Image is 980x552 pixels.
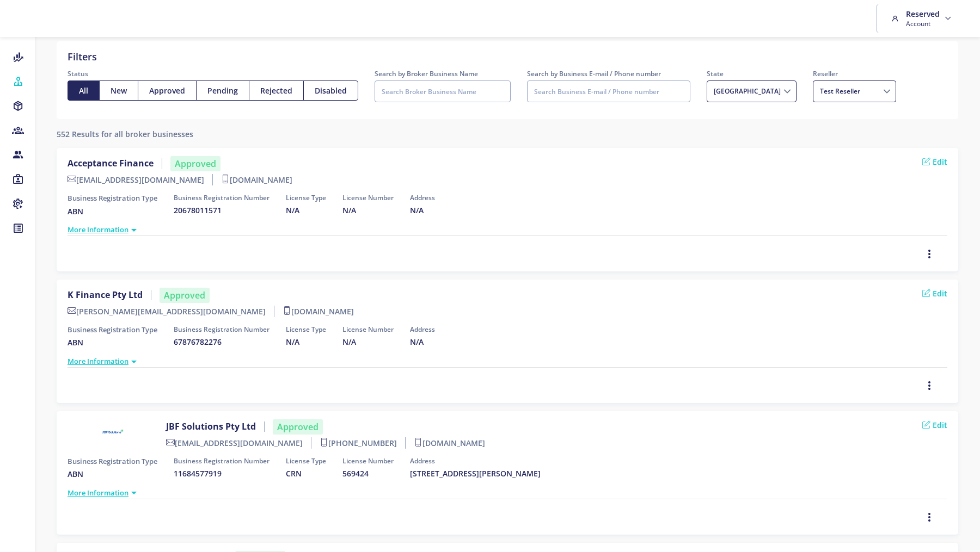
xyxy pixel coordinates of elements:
[174,469,269,479] h5: 11684577919
[174,457,269,465] h6: Business Registration Number
[375,69,511,79] label: Search by Broker Business Name
[166,437,311,449] label: [EMAIL_ADDRESS][DOMAIN_NAME]
[68,80,100,101] button: All
[68,306,274,317] label: [PERSON_NAME][EMAIL_ADDRESS][DOMAIN_NAME]
[68,49,97,64] label: Filters
[286,338,326,347] h5: N/A
[410,194,435,202] h6: Address
[57,128,193,140] label: 552 Results for all broker businesses
[320,437,406,449] label: [PHONE_NUMBER]
[68,338,157,348] h5: ABN
[286,206,326,215] h5: N/A
[174,206,269,215] h5: 20678011571
[286,194,326,202] h6: License Type
[170,156,220,171] div: Approved
[9,8,44,29] img: brand-logo.ec75409.png
[410,469,541,479] h5: [STREET_ADDRESS][PERSON_NAME]
[160,288,210,303] div: Approved
[888,4,958,33] a: Reserved Account
[221,174,292,185] label: [DOMAIN_NAME]
[286,326,326,333] h6: License Type
[68,356,128,367] a: More Information
[410,326,435,333] h6: Address
[68,488,947,499] div: More Information
[174,338,269,347] h5: 67876782276
[303,80,358,101] button: Disabled
[342,206,394,215] h5: N/A
[527,80,690,102] input: Search Business E-mail / Phone number
[68,457,157,466] h6: Business Registration Type
[68,69,358,79] label: Status
[342,194,394,202] h6: License Number
[922,156,947,168] a: Edit
[286,469,326,479] h5: CRN
[99,80,138,101] button: New
[906,19,940,28] span: Account
[196,80,249,101] button: Pending
[342,338,394,347] h5: N/A
[68,174,213,185] label: [EMAIL_ADDRESS][DOMAIN_NAME]
[906,9,940,19] h6: Reserved
[166,421,265,432] label: JBF Solutions Pty Ltd
[68,290,151,300] label: K Finance Pty Ltd
[414,437,485,449] label: [DOMAIN_NAME]
[410,338,435,347] h5: N/A
[68,225,128,235] a: More Information
[707,69,797,79] label: State
[174,326,269,333] h6: Business Registration Number
[342,469,394,479] h5: 569424
[283,306,354,317] label: [DOMAIN_NAME]
[410,206,435,215] h5: N/A
[249,80,304,101] button: Rejected
[342,457,394,465] h6: License Number
[286,457,326,465] h6: License Type
[410,457,541,465] h6: Address
[68,158,162,169] label: Acceptance Finance
[68,356,947,367] div: More Information
[68,194,157,203] h6: Business Registration Type
[342,326,394,333] h6: License Number
[100,419,125,444] img: YourCompanyLogo
[813,69,896,79] label: Reseller
[273,419,323,435] div: Approved
[527,69,690,79] label: Search by Business E-mail / Phone number
[375,80,511,102] input: Search Broker Business Name
[68,470,157,479] h5: ABN
[68,225,947,235] div: More Information
[174,194,269,202] h6: Business Registration Number
[68,207,157,216] h5: ABN
[138,80,197,101] button: Approved
[922,419,947,431] a: Edit
[68,488,128,499] a: More Information
[922,288,947,299] a: Edit
[68,326,157,334] h6: Business Registration Type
